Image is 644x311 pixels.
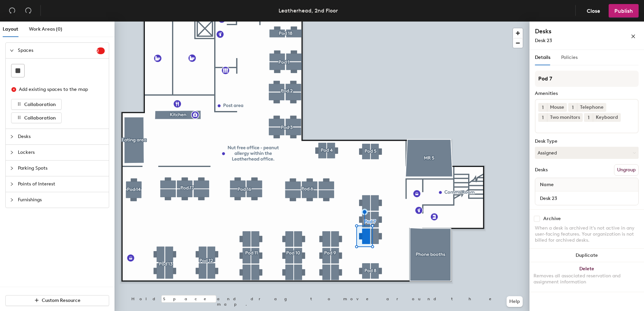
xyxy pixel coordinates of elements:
[18,129,105,144] span: Desks
[10,150,14,154] span: collapsed
[10,135,14,139] span: collapsed
[568,103,577,112] button: 1
[614,164,639,176] button: Ungroup
[542,104,544,111] span: 1
[24,102,56,107] span: Collaboration
[614,8,633,14] span: Publish
[22,4,35,18] button: Redo (⌘ + ⇧ + Z)
[18,192,105,208] span: Furnishings
[535,147,639,159] button: Assigned
[24,115,56,121] span: Collaboration
[10,198,14,202] span: collapsed
[18,161,105,176] span: Parking Spots
[535,55,550,60] span: Details
[507,296,523,307] button: Help
[279,6,338,15] div: Leatherhead, 2nd Floor
[42,298,80,303] span: Custom Resource
[588,114,589,121] span: 1
[572,104,574,111] span: 1
[18,176,105,192] span: Points of Interest
[535,38,552,43] span: Desk 23
[581,4,606,18] button: Close
[529,249,644,262] button: Duplicate
[11,99,62,110] button: Collaboration
[5,4,19,18] button: Undo (⌘ + Z)
[542,114,544,121] span: 1
[529,262,644,292] button: DeleteRemoves all associated reservation and assignment information
[537,194,637,203] input: Unnamed desk
[535,225,639,243] div: When a desk is archived it's not active in any user-facing features. Your organization is not bil...
[593,113,621,122] div: Keyboard
[584,113,593,122] button: 1
[97,47,105,54] sup: 2
[3,26,18,32] span: Layout
[537,179,557,191] span: Name
[10,166,14,170] span: collapsed
[11,112,62,123] button: Collaboration
[5,295,109,306] button: Custom Resource
[534,273,640,285] div: Removes all associated reservation and assignment information
[535,91,639,96] div: Amenities
[547,103,567,112] div: Mouse
[535,139,639,144] div: Desk Type
[9,7,15,14] span: undo
[547,113,583,122] div: Two monitors
[538,113,547,122] button: 1
[535,27,609,36] h4: Desks
[19,86,99,93] div: Add existing spaces to the map
[587,8,600,14] span: Close
[18,43,97,58] span: Spaces
[29,26,62,32] span: Work Areas (0)
[538,103,547,112] button: 1
[97,48,105,53] span: 2
[577,103,606,112] div: Telephone
[10,182,14,186] span: collapsed
[535,167,548,173] div: Desks
[18,145,105,160] span: Lockers
[631,34,636,39] span: close
[561,55,578,60] span: Policies
[609,4,639,18] button: Publish
[11,87,16,92] span: close-circle
[543,216,561,221] div: Archive
[10,48,14,53] span: expanded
